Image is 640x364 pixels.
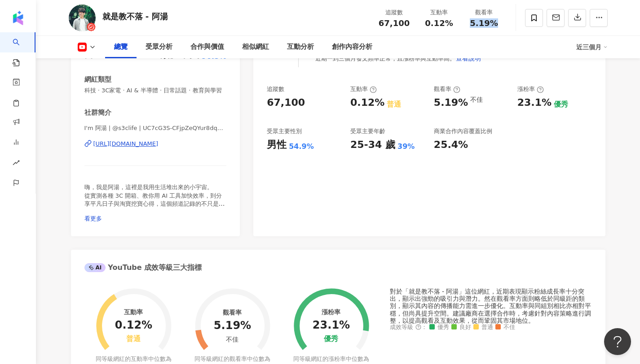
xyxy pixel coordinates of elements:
[84,108,111,117] div: 社群簡介
[115,319,152,332] div: 0.12%
[289,142,314,152] div: 54.9%
[576,40,608,54] div: 近三個月
[387,100,401,109] div: 普通
[425,19,453,28] span: 0.12%
[84,215,102,222] span: 看更多
[377,8,411,17] div: 追蹤數
[451,324,471,331] span: 良好
[350,96,384,110] div: 0.12%
[473,324,493,331] span: 普通
[397,142,415,152] div: 39%
[495,324,515,331] span: 不佳
[84,140,227,148] a: [URL][DOMAIN_NAME]
[84,184,225,231] span: 嗨，我是阿湯，這裡是我用生活堆出來的小宇宙。 從實測各種 3C 開箱、教你用 AI 工具加快效率，到分享平凡日子與淘寶挖寶心得，這個頻道記錄的不只是科技，而是我們每個人的日常智慧。 如果你也喜歡...
[379,18,410,28] span: 67,100
[93,140,159,148] div: [URL][DOMAIN_NAME]
[324,335,338,343] div: 優秀
[84,263,202,273] div: YouTube 成效等級三大指標
[124,308,143,316] div: 互動率
[467,8,501,17] div: 觀看率
[332,42,372,52] div: 創作內容分析
[267,96,305,110] div: 67,100
[434,96,468,110] div: 5.19%
[13,32,31,67] a: search
[267,85,284,93] div: 追蹤數
[226,336,238,343] div: 不佳
[84,75,111,84] div: 網紅類型
[455,49,481,67] button: 查看說明
[390,324,592,331] div: 成效等級 ：
[554,100,568,109] div: 優秀
[434,127,492,135] div: 商業合作內容覆蓋比例
[267,138,287,152] div: 男性
[223,309,242,316] div: 觀看率
[517,85,544,93] div: 漲粉率
[114,42,128,52] div: 總覽
[429,324,449,331] span: 優秀
[322,308,340,316] div: 漲粉率
[13,154,20,174] span: rise
[470,96,483,103] div: 不佳
[69,4,96,31] img: KOL Avatar
[11,11,25,25] img: logo icon
[350,85,377,93] div: 互動率
[434,85,460,93] div: 觀看率
[126,335,141,343] div: 普通
[456,55,481,62] span: 查看說明
[84,124,227,132] span: I'm 阿湯 | @s3clife | UC7cG3S-CFjpZeQYur8dqPRA
[315,49,481,67] div: 近期一到三個月發文頻率正常，且漲粉率與互動率高。
[313,319,350,332] div: 23.1%
[214,320,251,332] div: 5.19%
[422,8,456,17] div: 互動率
[517,96,552,110] div: 23.1%
[267,127,302,135] div: 受眾主要性別
[102,11,168,22] div: 就是教不落 - 阿湯
[84,87,227,95] span: 科技 · 3C家電 · AI & 半導體 · 日常話題 · 教育與學習
[350,138,395,152] div: 25-34 歲
[434,138,468,152] div: 25.4%
[604,328,631,355] iframe: Help Scout Beacon - Open
[84,263,106,272] div: AI
[390,288,592,324] div: 對於「就是教不落 - 阿湯」這位網紅，近期表現顯示粉絲成長率十分突出，顯示出強勁的吸引力與潛力。然在觀看率方面則略低於同級距的類別，顯示其內容的傳播能力需進一步優化。互動率與同組別相比亦相對平穩...
[190,42,224,52] div: 合作與價值
[350,127,385,135] div: 受眾主要年齡
[287,42,314,52] div: 互動分析
[470,19,498,28] span: 5.19%
[242,42,269,52] div: 相似網紅
[146,42,172,52] div: 受眾分析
